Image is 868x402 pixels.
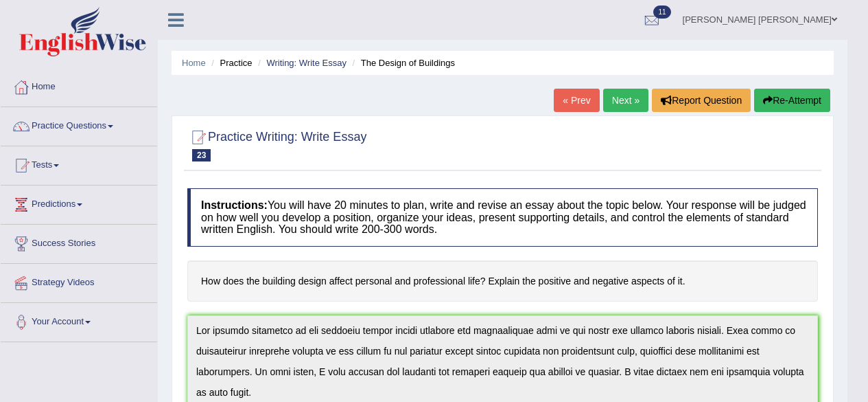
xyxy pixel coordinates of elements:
a: Home [182,58,206,68]
a: Strategy Videos [1,264,157,298]
a: Writing: Write Essay [266,58,347,68]
b: Instructions: [201,199,268,211]
li: The Design of Buildings [349,56,456,69]
button: Re-Attempt [754,89,830,112]
h2: Practice Writing: Write Essay [187,127,366,161]
a: Practice Questions [1,107,157,142]
button: Report Question [652,89,751,112]
span: 11 [653,5,670,19]
a: « Prev [554,89,599,112]
li: Practice [208,56,252,69]
h4: You will have 20 minutes to plan, write and revise an essay about the topic below. Your response ... [187,188,818,247]
h4: How does the building design affect personal and professional life? Explain the positive and nega... [187,260,818,302]
a: Home [1,68,157,102]
span: 23 [192,149,211,161]
a: Your Account [1,303,157,337]
a: Success Stories [1,225,157,259]
a: Tests [1,146,157,181]
a: Next » [603,89,648,112]
a: Predictions [1,186,157,220]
